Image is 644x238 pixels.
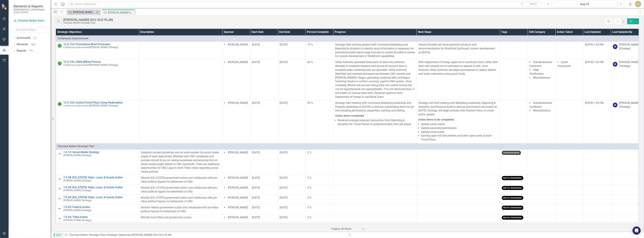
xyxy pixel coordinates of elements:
[556,175,583,185] td: Double-Click to Edit
[528,150,556,175] td: Double-Click to Edit
[278,100,306,143] td: Double-Click to Edit
[252,176,260,179] span: [DATE]
[139,42,222,59] td: Double-Click to Edit
[63,43,137,46] a: 12.0.153: Promotional Brief Processes
[56,214,139,222] td: Double-Click to Edit Right Click for Context Menu
[139,205,222,215] td: Double-Click to Edit
[502,176,523,180] span: Not For Distribution
[222,100,250,143] td: Double-Click to Edit
[417,195,500,205] td: Double-Click to Edit
[63,46,90,49] span: Continuous Improvement
[222,185,250,195] td: Double-Click to Edit
[306,150,333,175] td: Double-Click to Edit
[418,43,498,54] p: Vendor (Exadel) will send potential solutions and recommendations for Workfront (software) custom...
[500,205,528,215] td: Double-Click to Edit
[307,186,332,190] div: 0 %
[228,206,248,209] span: [PERSON_NAME]
[13,19,47,23] a: Choctaw Nation Strategic Plan
[222,150,250,175] td: Double-Click to Edit
[58,177,62,181] img: Not Defined
[141,196,221,204] p: Monitor [US_STATE] government action and collaborate with pro-tribal political figures for better...
[17,36,30,40] a: Scorecards
[222,195,250,205] td: Double-Click to Edit
[250,175,278,185] td: Double-Click to Edit
[556,150,583,175] td: Double-Click to Edit
[278,150,306,175] td: Double-Click to Edit
[421,130,498,134] li: Update comp policy
[58,152,62,156] img: Not Defined
[30,43,36,46] div: 104
[528,185,556,195] td: Double-Click to Edit
[333,175,417,185] td: Double-Click to Edit
[228,43,248,46] span: [PERSON_NAME]
[307,43,332,47] div: 75 %
[528,205,556,215] td: Double-Click to Edit
[280,196,288,199] span: [DATE]
[278,195,306,205] td: Double-Click to Edit
[619,60,639,68] div: [PERSON_NAME] (Strategy)
[417,59,500,100] td: Double-Click to Edit
[228,186,248,189] span: [PERSON_NAME]
[278,185,306,195] td: Double-Click to Edit
[56,42,139,59] td: Double-Click to Edit Right Click for Context Menu
[228,176,248,179] span: [PERSON_NAME]
[139,175,222,185] td: Double-Click to Edit
[63,216,137,219] a: 7.0.66: Tribal Action
[252,43,260,46] span: [DATE]
[252,151,260,154] span: [DATE]
[68,1,543,7] input: Search ClearPoint...
[556,195,583,205] td: Double-Click to Edit
[63,60,137,63] a: 12.0.156: Utility Billing Process
[417,185,500,195] td: Double-Click to Edit
[252,61,260,64] span: [DATE]
[417,214,500,222] td: Double-Click to Edit
[557,61,571,68] span: Quick Touchpoint
[417,150,500,175] td: Double-Click to Edit
[141,206,221,213] p: Monitor federal government action and collaborate with pro-tribal political figures for bettermen...
[139,100,222,143] td: Double-Click to Edit
[69,233,106,236] a: Choctaw Nation Strategic Plan
[306,214,333,222] td: Double-Click to Edit
[554,2,616,6] div: Aug-25
[619,101,639,109] div: [PERSON_NAME] (Strategy)
[63,199,91,202] small: [PERSON_NAME] (Strategy)
[307,151,332,155] div: 0 %
[421,122,498,126] li: Update comp matrix
[417,205,500,215] td: Double-Click to Edit
[306,59,333,100] td: Double-Click to Edit
[613,103,618,107] div: SB
[307,206,332,210] div: 0 %
[502,206,523,210] span: Not For Distribution
[108,10,134,15] div: [PERSON_NAME] SO's OLD PLAN
[306,195,333,205] td: Double-Click to Edit
[63,64,90,66] span: Continuous Improvement
[528,42,556,59] td: Double-Click to Edit
[250,195,278,205] td: Double-Click to Edit
[250,185,278,195] td: Double-Click to Edit
[252,196,260,199] span: [DATE]
[56,205,139,215] td: Double-Click to Edit Right Click for Context Menu
[139,214,222,222] td: Double-Click to Edit
[278,175,306,185] td: Double-Click to Edit
[530,3,537,5] span: Search
[418,60,498,76] p: With Department of Energy approval to use Block Grant, Utility field team will compile list of su...
[306,185,333,195] td: Double-Click to Edit
[13,8,47,14] small: [DEMOGRAPHIC_DATA] Nation of [US_STATE]
[58,145,94,148] span: Choctaw Nation Strategic Plan
[556,185,583,195] td: Double-Click to Edit
[222,175,250,185] td: Double-Click to Edit
[307,101,332,105] div: 95 %
[280,43,288,46] span: [DATE]
[307,216,332,219] div: 0 %
[222,59,250,100] td: Double-Click to Edit
[63,101,137,104] a: 12.0.163: Casino/Travel Plaza Comp Redemption
[307,176,332,180] div: 0 %
[528,195,556,205] td: Double-Click to Edit
[529,101,552,108] span: Standardization Correction
[228,216,248,219] span: [PERSON_NAME]
[556,214,583,222] td: Double-Click to Edit
[73,10,95,14] div: [PERSON_NAME] SOs
[333,205,417,215] td: Double-Click to Edit
[250,150,278,175] td: Double-Click to Edit
[502,186,523,190] span: Not For Distribution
